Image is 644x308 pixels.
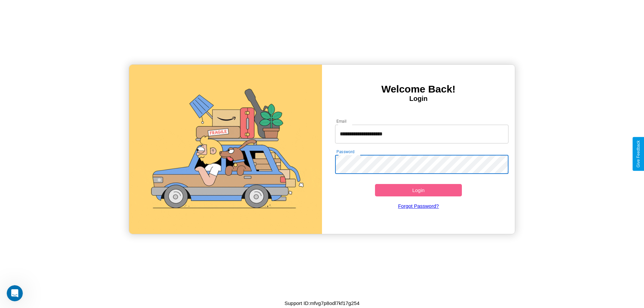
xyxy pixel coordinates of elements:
img: gif [129,65,322,234]
div: Give Feedback [636,140,641,168]
label: Password [336,149,354,155]
button: Login [375,184,462,196]
h3: Welcome Back! [322,83,515,95]
iframe: Intercom live chat [7,285,23,301]
a: Forgot Password? [332,196,505,215]
label: Email [336,118,347,124]
p: Support ID: mfvg7p8odl7kf17g254 [284,299,360,308]
h4: Login [322,95,515,103]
